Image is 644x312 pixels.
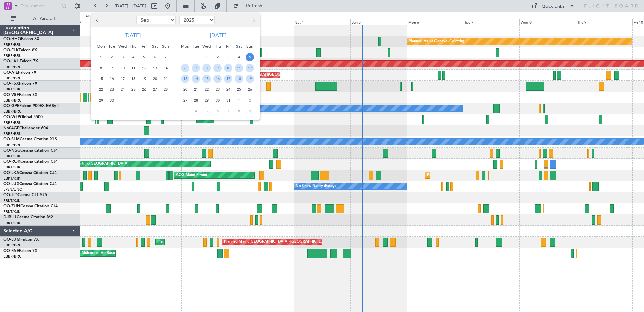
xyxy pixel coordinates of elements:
[107,75,116,83] span: 16
[212,106,223,116] div: 6-11-2025
[213,64,222,72] span: 9
[202,64,211,72] span: 8
[234,52,245,62] div: 4-10-2025
[128,41,139,52] div: Thu
[139,52,150,62] div: 5-9-2025
[180,84,191,95] div: 20-10-2025
[140,64,148,72] span: 12
[223,84,234,95] div: 24-10-2025
[245,106,255,116] div: 9-11-2025
[181,96,189,105] span: 27
[106,84,117,95] div: 23-9-2025
[160,52,171,62] div: 7-9-2025
[181,107,189,115] span: 3
[107,96,116,105] span: 30
[212,41,223,52] div: Thu
[151,75,159,83] span: 20
[139,41,150,52] div: Fri
[246,53,254,61] span: 5
[223,41,234,52] div: Fri
[212,95,223,106] div: 30-10-2025
[202,53,211,61] span: 1
[150,52,160,62] div: 6-9-2025
[250,15,257,25] button: Next month
[117,73,128,84] div: 17-9-2025
[235,75,243,83] span: 18
[202,96,211,105] span: 29
[224,96,232,105] span: 31
[212,62,223,73] div: 9-10-2025
[213,75,222,83] span: 16
[180,73,191,84] div: 13-10-2025
[96,84,106,95] div: 22-9-2025
[140,75,148,83] span: 19
[181,85,189,94] span: 20
[97,85,105,94] span: 22
[245,73,255,84] div: 19-10-2025
[161,64,170,72] span: 14
[129,53,137,61] span: 4
[212,73,223,84] div: 16-10-2025
[202,107,211,115] span: 5
[106,41,117,52] div: Tue
[128,84,139,95] div: 25-9-2025
[245,95,255,106] div: 2-11-2025
[191,41,201,52] div: Tue
[150,73,160,84] div: 20-9-2025
[118,64,127,72] span: 10
[180,62,191,73] div: 6-10-2025
[180,95,191,106] div: 27-10-2025
[224,53,232,61] span: 3
[151,85,159,94] span: 27
[96,62,106,73] div: 8-9-2025
[202,75,211,83] span: 15
[129,75,137,83] span: 18
[192,64,200,72] span: 7
[136,16,176,24] select: Select month
[234,73,245,84] div: 18-10-2025
[234,41,245,52] div: Sat
[246,107,254,115] span: 9
[96,41,106,52] div: Mon
[191,106,201,116] div: 4-11-2025
[245,41,255,52] div: Sun
[212,52,223,62] div: 2-10-2025
[161,53,170,61] span: 7
[180,41,191,52] div: Mon
[181,64,189,72] span: 6
[96,52,106,62] div: 1-9-2025
[150,41,160,52] div: Sat
[224,64,232,72] span: 10
[246,75,254,83] span: 19
[94,15,101,25] button: Previous month
[235,64,243,72] span: 11
[245,84,255,95] div: 26-10-2025
[139,84,150,95] div: 26-9-2025
[201,41,212,52] div: Wed
[192,85,200,94] span: 21
[245,62,255,73] div: 12-10-2025
[235,96,243,105] span: 1
[160,62,171,73] div: 14-9-2025
[128,52,139,62] div: 4-9-2025
[128,73,139,84] div: 18-9-2025
[118,75,127,83] span: 17
[180,106,191,116] div: 3-11-2025
[213,107,222,115] span: 6
[201,52,212,62] div: 1-10-2025
[212,84,223,95] div: 23-10-2025
[246,85,254,94] span: 26
[139,73,150,84] div: 19-9-2025
[234,106,245,116] div: 8-11-2025
[117,41,128,52] div: Wed
[97,75,105,83] span: 15
[224,85,232,94] span: 24
[161,85,170,94] span: 28
[201,84,212,95] div: 22-10-2025
[150,84,160,95] div: 27-9-2025
[96,73,106,84] div: 15-9-2025
[246,64,254,72] span: 12
[107,85,116,94] span: 23
[106,62,117,73] div: 9-9-2025
[235,85,243,94] span: 25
